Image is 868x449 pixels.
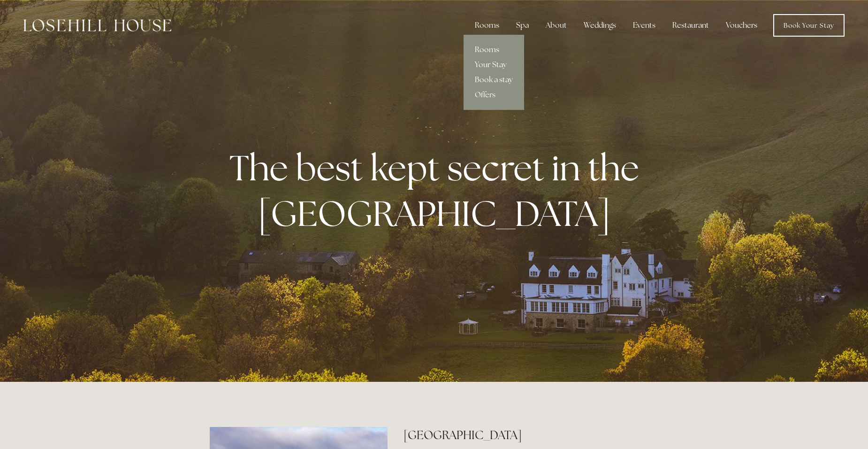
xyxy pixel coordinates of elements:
[229,145,647,237] strong: The best kept secret in the [GEOGRAPHIC_DATA]
[538,16,574,35] div: About
[464,42,524,57] a: Rooms
[467,16,507,35] div: Rooms
[464,57,524,72] a: Your Stay
[464,72,524,87] a: Book a stay
[718,16,765,35] a: Vouchers
[773,14,845,37] a: Book Your Stay
[576,16,624,35] div: Weddings
[23,19,171,31] img: Losehill House
[665,16,716,35] div: Restaurant
[404,427,658,443] h2: [GEOGRAPHIC_DATA]
[464,87,524,102] a: Offers
[625,16,663,35] div: Events
[509,16,536,35] div: Spa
